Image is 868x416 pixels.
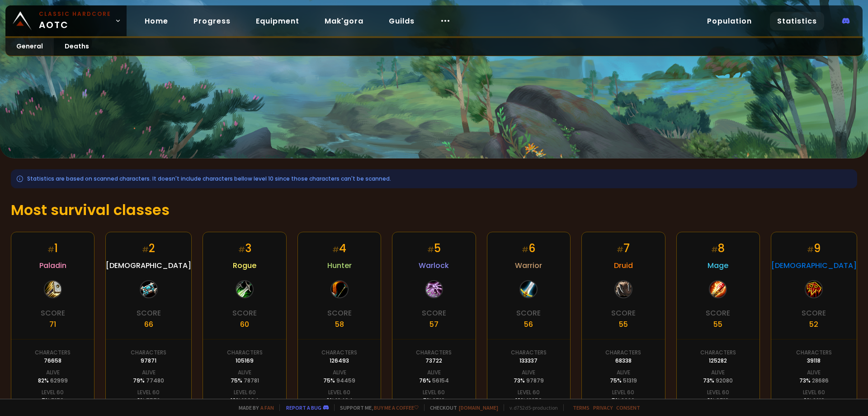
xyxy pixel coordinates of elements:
div: Alive [46,368,60,377]
span: 51319 [623,377,637,384]
span: 10964 [242,397,259,404]
span: 77480 [146,377,164,384]
a: General [5,38,54,56]
small: # [142,244,149,255]
span: 10404 [335,397,353,404]
a: Home [137,12,175,30]
div: 5 % [612,397,635,405]
div: Level 60 [803,388,825,397]
span: AOTC [39,10,111,32]
span: Support me, [334,404,419,411]
a: Consent [616,404,640,411]
a: Mak'gora [317,12,371,30]
div: 55 [619,319,628,330]
div: 10 % [231,397,259,405]
span: 62999 [50,377,68,384]
div: Alive [807,368,821,377]
span: 94459 [336,377,355,384]
div: Score [422,307,446,319]
a: a fan [260,404,274,411]
div: 76 % [419,377,449,385]
div: 125282 [709,357,727,365]
span: Checkout [424,404,498,411]
div: Alive [238,368,251,377]
div: 133337 [519,357,538,365]
div: 5 % [423,397,445,405]
div: Characters [796,349,832,357]
div: 8 % [707,397,729,405]
div: Characters [700,349,736,357]
div: 4 [332,240,346,256]
a: Classic HardcoreAOTC [5,5,127,36]
div: Characters [227,349,263,357]
div: 75 % [323,377,355,385]
span: 3519 [433,397,445,404]
div: 75 % [610,377,637,385]
div: Alive [522,368,535,377]
div: 56 [524,319,533,330]
span: 2219 [813,397,825,404]
div: Score [232,307,257,319]
a: [DOMAIN_NAME] [459,404,498,411]
span: 9519 [716,397,729,404]
small: # [427,244,434,255]
div: 6 [522,240,535,256]
div: Level 60 [707,388,729,397]
small: # [807,244,814,255]
small: Classic Hardcore [39,10,111,18]
div: Alive [617,368,630,377]
div: Statistics are based on scanned characters. It doesn't include characters bellow level 10 since t... [11,169,857,188]
div: 10 % [515,397,542,405]
div: Level 60 [42,388,64,397]
div: Characters [321,349,357,357]
div: Alive [427,368,441,377]
div: Alive [711,368,725,377]
div: Alive [142,368,156,377]
div: Level 60 [518,388,540,397]
div: 68338 [615,357,632,365]
a: Population [700,12,759,30]
div: 5 [427,240,441,256]
div: Characters [605,349,641,357]
span: Druid [614,260,633,271]
span: 97879 [526,377,544,384]
small: # [47,244,54,255]
div: Level 60 [328,388,350,397]
small: # [617,244,623,255]
div: 76658 [44,357,61,365]
div: 75 % [231,377,259,385]
div: Score [802,307,826,319]
div: 39118 [807,357,821,365]
div: Score [706,307,730,319]
div: 7 [617,240,630,256]
div: 71 [49,319,56,330]
small: # [238,244,245,255]
span: 3626 [621,397,635,404]
a: Privacy [593,404,613,411]
div: 1 [47,240,58,256]
span: v. d752d5 - production [504,404,558,411]
div: Score [137,307,161,319]
span: [DEMOGRAPHIC_DATA] [106,260,191,271]
div: 73 % [703,377,733,385]
div: 8 [711,240,725,256]
div: 73722 [425,357,442,365]
span: Hunter [327,260,352,271]
div: 57 [429,319,439,330]
span: 7572 [146,397,160,404]
div: 97871 [141,357,156,365]
span: Made by [233,404,274,411]
div: Score [41,307,65,319]
div: Alive [333,368,346,377]
span: 92080 [716,377,733,384]
div: 105169 [236,357,254,365]
span: 28686 [812,377,829,384]
span: Rogue [233,260,256,271]
div: Level 60 [137,388,160,397]
a: Guilds [382,12,422,30]
span: Mage [708,260,728,271]
div: 73 % [799,377,829,385]
small: # [711,244,718,255]
div: 2 [142,240,155,256]
div: 55 [713,319,722,330]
